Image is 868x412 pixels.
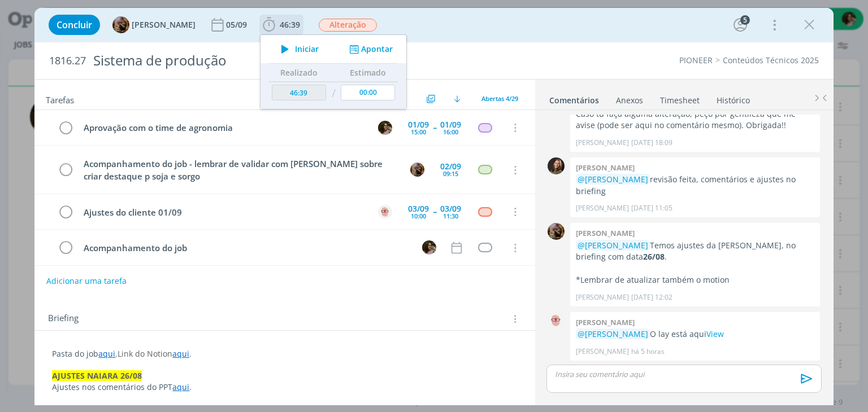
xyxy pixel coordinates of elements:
[679,55,713,65] a: PIONEER
[411,129,426,135] div: 15:00
[576,328,814,340] p: O lay está aqui
[440,205,461,213] div: 03/09
[578,240,648,251] span: @[PERSON_NAME]
[616,95,643,106] div: Anexos
[260,34,407,109] ul: 46:39
[440,163,461,170] div: 02/09
[433,208,436,216] span: --
[172,348,189,359] a: aqui
[731,16,749,34] button: 5
[52,348,517,360] p: Pasta do job .
[112,16,196,33] button: A[PERSON_NAME]
[548,312,565,329] img: A
[576,138,629,148] p: [PERSON_NAME]
[172,382,189,392] a: aqui
[295,45,319,53] span: Iniciar
[189,348,192,359] span: .
[319,19,377,32] span: Alteração
[378,121,392,135] img: N
[275,41,319,57] button: Iniciar
[576,203,629,213] p: [PERSON_NAME]
[46,92,74,106] span: Tarefas
[411,213,426,219] div: 10:00
[440,121,461,129] div: 01/09
[260,16,303,34] button: 46:39
[740,15,750,25] div: 5
[79,121,367,135] div: Aprovação com o time de agronomia
[79,205,367,220] div: Ajustes do cliente 01/09
[280,19,300,30] span: 46:39
[409,161,426,178] button: A
[716,90,750,106] a: Histórico
[454,95,461,102] img: arrow-down.svg
[706,328,724,339] a: View
[578,328,648,339] span: @[PERSON_NAME]
[421,239,438,256] button: N
[576,163,635,173] b: [PERSON_NAME]
[49,55,86,67] span: 1816.27
[576,174,814,197] p: revisão feita, comentários e ajustes no briefing
[377,119,394,136] button: N
[79,241,411,255] div: Acompanhamento do job
[723,55,819,65] a: Conteúdos Técnicos 2025
[631,203,672,213] span: [DATE] 11:05
[49,15,100,35] button: Concluir
[631,138,672,148] span: [DATE] 18:09
[576,292,629,303] p: [PERSON_NAME]
[88,47,493,74] div: Sistema de produção
[576,240,814,263] p: Temos ajustes da [PERSON_NAME], no briefing com data .
[318,18,377,32] button: Alteração
[576,317,635,327] b: [PERSON_NAME]
[329,82,338,105] td: /
[57,20,92,29] span: Concluir
[48,312,79,326] span: Briefing
[98,348,115,359] a: aqui
[422,240,436,255] img: N
[338,64,398,82] th: Estimado
[34,8,833,405] div: dialog
[576,347,629,357] p: [PERSON_NAME]
[46,271,127,291] button: Adicionar uma tarefa
[549,90,600,106] a: Comentários
[548,223,565,240] img: A
[659,90,700,106] a: Timesheet
[52,370,142,381] strong: AJUSTES NAIARA 26/08
[377,203,394,220] button: A
[443,129,458,135] div: 16:00
[481,94,518,103] span: Abertas 4/29
[643,251,665,262] strong: 26/08
[631,292,672,303] span: [DATE] 12:02
[410,163,424,177] img: A
[408,121,429,129] div: 01/09
[52,382,517,393] p: Ajustes nos comentários do PPT .
[443,170,458,177] div: 09:15
[112,16,129,33] img: A
[79,157,400,183] div: Acompanhamento do job - lembrar de validar com [PERSON_NAME] sobre criar destaque p soja e sorgo
[346,43,393,55] button: Apontar
[576,274,814,286] p: *Lembrar de atualizar também o motion
[118,348,172,359] span: Link do Notion
[578,174,648,185] span: @[PERSON_NAME]
[378,205,392,219] img: A
[631,347,665,357] span: há 5 horas
[408,205,429,213] div: 03/09
[132,21,196,29] span: [PERSON_NAME]
[269,64,329,82] th: Realizado
[548,157,565,174] img: J
[433,124,436,132] span: --
[226,21,249,29] div: 05/09
[443,213,458,219] div: 11:30
[576,228,635,238] b: [PERSON_NAME]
